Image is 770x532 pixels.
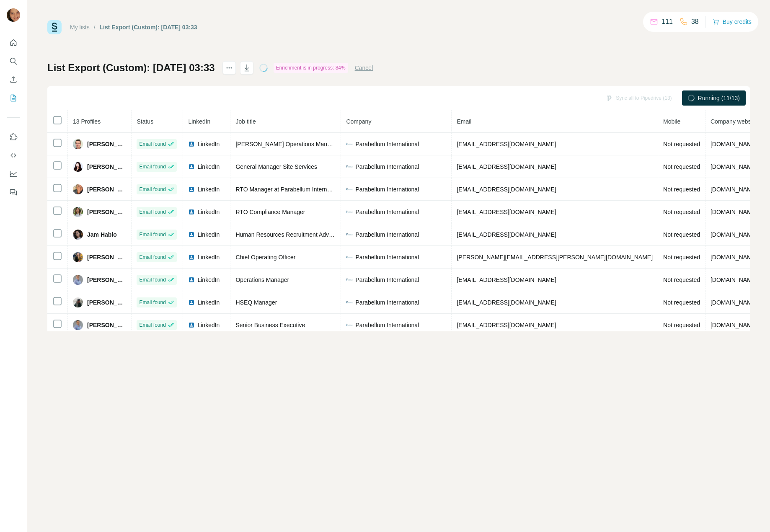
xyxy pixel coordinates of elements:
img: Avatar [73,184,83,194]
img: Avatar [7,8,20,22]
button: Cancel [355,64,373,72]
span: Parabellum International [355,230,419,239]
span: LinkedIn [197,321,220,329]
img: company-logo [346,254,353,261]
span: Parabellum International [355,321,419,329]
span: Company website [711,118,757,125]
img: Avatar [73,139,83,149]
span: Company [346,118,371,125]
span: [DOMAIN_NAME] [711,231,757,238]
span: [EMAIL_ADDRESS][DOMAIN_NAME] [457,163,556,170]
img: Avatar [73,162,83,172]
button: Dashboard [7,166,20,181]
span: LinkedIn [197,276,220,284]
span: LinkedIn [197,208,220,216]
span: [PERSON_NAME] [87,253,126,261]
span: Not requested [663,276,700,283]
span: RTO Manager at Parabellum International [235,186,344,193]
span: Human Resources Recruitment Advisor [235,231,338,238]
div: List Export (Custom): [DATE] 03:33 [100,23,197,31]
span: Operations Manager [235,276,289,283]
span: Email found [139,163,165,170]
button: Use Surfe on LinkedIn [7,129,20,145]
p: 111 [661,17,673,27]
span: Email found [139,253,165,261]
span: Email found [139,321,165,329]
img: company-logo [346,186,353,193]
span: Not requested [663,254,700,261]
span: Email [457,118,471,125]
button: actions [222,61,236,75]
span: [EMAIL_ADDRESS][DOMAIN_NAME] [457,322,556,328]
span: Email found [139,186,165,193]
span: Jam Hablo [87,230,117,239]
span: Status [137,118,153,125]
span: [DOMAIN_NAME] [711,163,757,170]
span: [EMAIL_ADDRESS][DOMAIN_NAME] [457,276,556,283]
span: [EMAIL_ADDRESS][DOMAIN_NAME] [457,186,556,193]
span: [DOMAIN_NAME] [711,322,757,328]
span: Parabellum International [355,140,419,148]
span: [DOMAIN_NAME] [711,209,757,215]
span: Email found [139,299,165,306]
span: Email found [139,276,165,284]
span: [DOMAIN_NAME] [711,186,757,193]
span: Email found [139,231,165,238]
span: 13 Profiles [73,118,101,125]
span: [PERSON_NAME] Operations Manager [235,141,339,147]
span: LinkedIn [197,185,220,194]
img: LinkedIn logo [188,299,195,306]
img: LinkedIn logo [188,231,195,238]
button: My lists [7,90,20,106]
img: Avatar [73,275,83,285]
span: LinkedIn [197,163,220,171]
span: [EMAIL_ADDRESS][DOMAIN_NAME] [457,209,556,215]
span: [PERSON_NAME] [87,185,126,194]
span: [DOMAIN_NAME] [711,299,757,306]
span: General Manager Site Services [235,163,317,170]
span: [DOMAIN_NAME] [711,141,757,147]
img: company-logo [346,209,353,215]
img: company-logo [346,276,353,283]
img: Avatar [73,297,83,307]
img: LinkedIn logo [188,209,195,215]
span: [EMAIL_ADDRESS][DOMAIN_NAME] [457,299,556,306]
button: Buy credits [713,16,752,28]
span: Running (11/13) [698,94,740,102]
span: [PERSON_NAME] [87,276,126,284]
button: Enrich CSV [7,72,20,87]
span: Senior Business Executive [235,322,305,328]
button: Quick start [7,35,20,50]
img: Avatar [73,207,83,217]
span: LinkedIn [197,230,220,239]
a: My lists [70,24,90,31]
span: Parabellum International [355,298,419,307]
span: Not requested [663,299,700,306]
span: RTO Compliance Manager [235,209,305,215]
span: [PERSON_NAME] [87,298,126,307]
span: [PERSON_NAME] [87,140,126,148]
span: Not requested [663,186,700,193]
span: Parabellum International [355,185,419,194]
span: LinkedIn [197,140,220,148]
span: Email found [139,208,165,216]
span: [PERSON_NAME] [87,321,126,329]
span: Not requested [663,322,700,328]
img: company-logo [346,141,353,147]
span: Parabellum International [355,208,419,216]
span: Not requested [663,141,700,147]
h1: List Export (Custom): [DATE] 03:33 [47,61,215,75]
span: LinkedIn [197,298,220,307]
span: [EMAIL_ADDRESS][DOMAIN_NAME] [457,141,556,147]
span: [DOMAIN_NAME] [711,254,757,261]
p: 38 [691,17,699,27]
img: company-logo [346,231,353,238]
span: Mobile [663,118,680,125]
img: company-logo [346,299,353,306]
div: Enrichment is in progress: 84% [274,63,348,73]
span: LinkedIn [197,253,220,261]
button: Use Surfe API [7,148,20,163]
span: Parabellum International [355,253,419,261]
img: Avatar [73,252,83,262]
span: [DOMAIN_NAME] [711,276,757,283]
